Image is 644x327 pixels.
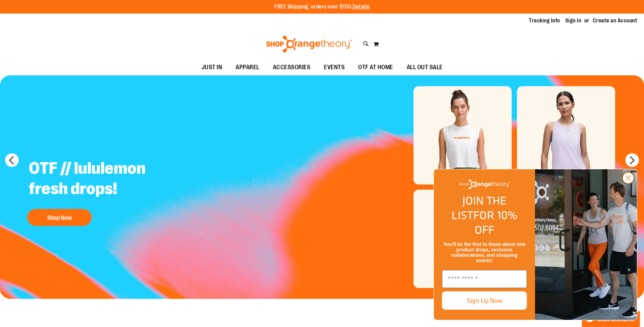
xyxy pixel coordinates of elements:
img: Shop Orangetheory [459,179,510,189]
button: prev [5,153,19,167]
a: Details [353,4,370,10]
span: ACCESSORIES [273,60,311,75]
span: EVENTS [324,60,345,75]
span: APPAREL [236,60,259,75]
div: FLYOUT Form [427,162,644,327]
img: Shop Orangetheory [265,36,353,53]
span: You’ll be the first to know about new product drops, exclusive collaborations, and shopping events! [443,242,526,263]
button: Shop Now [27,209,92,226]
button: next [625,153,639,167]
span: OTF AT HOME [358,60,393,75]
span: JUST IN [202,60,222,75]
button: Close dialog [622,172,634,184]
img: Shop Orangtheory [535,169,637,320]
a: Create an Account [593,17,638,24]
span: FOR 10% OFF [473,207,517,238]
a: OTF // lululemon fresh drops! Shop Now [24,153,192,229]
span: ALL OUT SALE [407,60,443,75]
button: Sign Up Now [442,291,527,310]
h2: OTF // lululemon fresh drops! [24,153,192,206]
span: JOIN THE LIST [452,192,507,224]
input: Enter email [442,270,527,288]
a: Sign In [565,17,582,24]
p: FREE Shipping, orders over $150. [274,3,370,11]
a: Tracking Info [529,17,560,24]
